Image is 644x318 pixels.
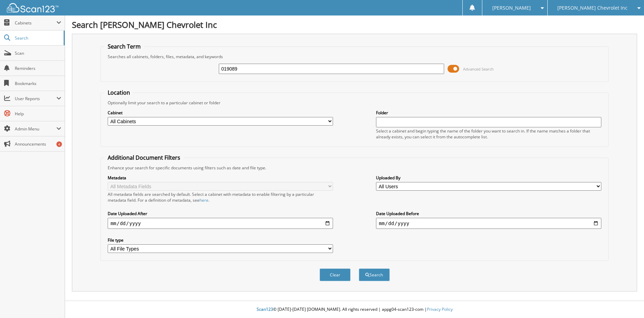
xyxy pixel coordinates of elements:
button: Search [359,268,390,281]
button: Clear [320,268,351,281]
input: start [108,218,333,229]
label: Uploaded By [376,175,601,181]
div: Enhance your search for specific documents using filters such as date and file type. [104,165,605,171]
label: File type [108,237,333,243]
span: [PERSON_NAME] [492,6,531,10]
input: end [376,218,601,229]
div: Select a cabinet and begin typing the name of the folder you want to search in. If the name match... [376,128,601,140]
iframe: Chat Widget [610,285,644,318]
span: Help [15,111,61,117]
div: 4 [56,141,62,147]
span: Advanced Search [463,66,494,72]
div: Optionally limit your search to a particular cabinet or folder [104,100,605,106]
span: Admin Menu [15,126,56,132]
span: Search [15,35,60,41]
legend: Location [104,89,133,96]
span: Bookmarks [15,81,61,86]
span: [PERSON_NAME] Chevrolet Inc [557,6,627,10]
label: Metadata [108,175,333,181]
span: Scan123 [257,306,273,312]
img: scan123-logo-white.svg [7,3,58,12]
span: User Reports [15,96,56,102]
label: Date Uploaded After [108,211,333,216]
label: Folder [376,110,601,116]
a: here [200,197,208,203]
label: Date Uploaded Before [376,211,601,216]
span: Reminders [15,65,61,71]
h1: Search [PERSON_NAME] Chevrolet Inc [72,19,637,30]
span: Announcements [15,141,61,147]
div: All metadata fields are searched by default. Select a cabinet with metadata to enable filtering b... [108,191,333,203]
a: Privacy Policy [427,306,453,312]
span: Scan [15,50,61,56]
label: Cabinet [108,110,333,116]
div: © [DATE]-[DATE] [DOMAIN_NAME]. All rights reserved | appg04-scan123-com | [65,301,644,318]
legend: Additional Document Filters [104,154,184,161]
span: Cabinets [15,20,56,26]
legend: Search Term [104,43,144,50]
div: Searches all cabinets, folders, files, metadata, and keywords [104,54,605,60]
